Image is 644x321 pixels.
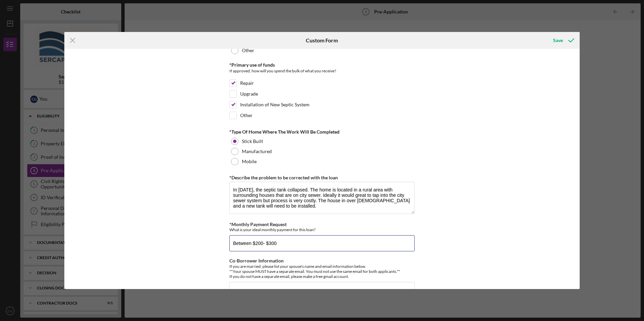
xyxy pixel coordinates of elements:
div: *Primary use of funds [229,62,415,68]
label: Mobile [242,159,257,164]
label: Other [240,112,253,119]
label: Other [242,48,254,53]
div: What is your ideal monthly payment for this loan? [229,227,415,232]
label: Co-Borrower Information [229,258,284,263]
button: Save [546,34,580,47]
textarea: In [DATE], the septic tank collapsed. The home is located in a rural area with surrounding houses... [229,182,415,214]
h6: Custom Form [306,37,338,43]
label: Installation of New Septic System [240,101,310,108]
label: Manufactured [242,149,272,154]
label: Stick Built [242,139,263,144]
label: Repair [240,80,254,86]
div: *Type Of Home Where The Work Will Be Completed [229,129,415,135]
label: *Monthly Payment Request [229,221,287,227]
div: If you are married, please list your spouse's name and email information below. **Your spouse MUS... [229,264,415,279]
label: Upgrade [240,91,258,97]
div: If approved, how will you spend the bulk of what you receive? [229,68,415,76]
div: Save [553,34,563,47]
label: *Describe the problem to be corrected with the loan [229,175,338,180]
